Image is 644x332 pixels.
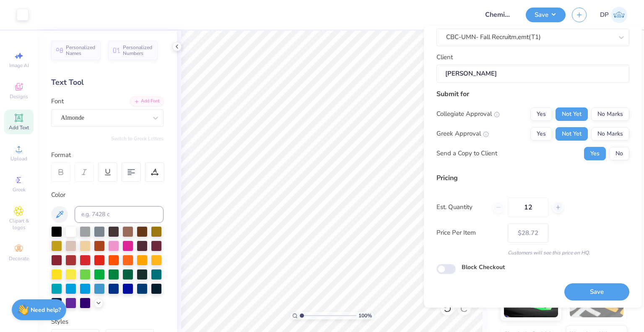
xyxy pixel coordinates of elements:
input: e.g. Ethan Linker [436,65,629,83]
span: Add Text [9,124,29,131]
div: Styles [51,317,164,327]
div: Customers will see this price on HQ. [436,248,629,256]
input: – – [508,197,548,217]
input: Untitled Design [478,6,519,23]
div: Pricing [436,173,629,183]
span: Image AI [9,62,29,69]
button: Not Yet [556,127,588,140]
span: Decorate [9,255,29,262]
div: Greek Approval [436,129,489,139]
label: Deal [436,16,449,26]
label: Client [436,52,453,62]
label: Est. Quantity [436,202,486,212]
div: Format [51,150,164,160]
span: Designs [10,93,28,100]
button: Switch to Greek Letters [111,135,164,142]
button: No Marks [591,127,629,140]
span: Personalized Numbers [123,44,153,56]
div: Text Tool [51,77,164,88]
span: Personalized Names [66,44,96,56]
div: Collegiate Approval [436,109,500,119]
button: No Marks [591,107,629,120]
div: Add Font [130,97,164,106]
div: Color [51,190,164,200]
button: Yes [530,127,552,140]
button: Save [564,283,629,301]
button: Save [526,8,566,22]
a: DP [600,7,627,23]
span: DP [600,10,609,20]
div: Submit for [436,89,629,99]
label: Block Checkout [462,262,505,271]
label: Font [51,97,64,106]
label: Price Per Item [436,228,501,238]
button: Yes [584,146,606,160]
img: Deepanshu Pandey [611,7,627,23]
span: 100 % [358,312,372,319]
input: e.g. 7428 c [75,206,164,223]
div: Send a Copy to Client [436,149,497,158]
button: No [609,146,629,160]
button: Not Yet [556,107,588,120]
button: Yes [530,107,552,120]
span: Upload [10,155,27,162]
span: Greek [13,186,26,193]
strong: Need help? [31,306,61,314]
span: Clipart & logos [4,217,34,231]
